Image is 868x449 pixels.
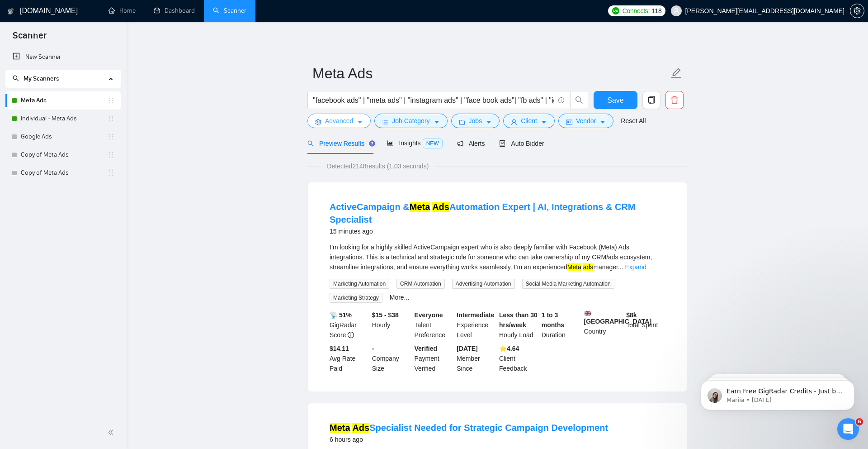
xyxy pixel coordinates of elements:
[626,311,637,319] b: $ 8k
[541,119,547,125] span: caret-down
[459,119,465,125] span: folder
[499,311,538,329] b: Less than 30 hrs/week
[499,140,505,147] span: robot
[108,7,136,14] a: homeHome
[455,310,497,340] div: Experience Level
[558,114,613,128] button: idcardVendorcaret-down
[307,140,373,147] span: Preview Results
[434,119,440,125] span: caret-down
[107,97,114,104] span: holder
[499,140,544,147] span: Auto Bidder
[390,294,410,301] a: More...
[607,95,623,106] span: Save
[107,169,114,177] span: holder
[107,115,114,122] span: holder
[5,146,121,164] li: Copy of Meta Ads
[856,418,863,425] span: 6
[312,62,669,85] input: Scanner name...
[643,96,660,104] span: copy
[457,345,477,352] b: [DATE]
[325,116,353,126] span: Advanced
[571,96,588,104] span: search
[330,242,665,272] div: I’m looking for a highly skilled ActiveCampaign expert who is also deeply familiar with Facebook ...
[13,75,59,82] span: My Scanners
[5,48,121,66] li: New Scanner
[328,344,370,373] div: Avg Rate Paid
[13,48,113,66] a: New Scanner
[213,7,246,14] a: searchScanner
[370,310,413,340] div: Hourly
[651,6,661,16] span: 118
[107,151,114,158] span: holder
[566,119,572,125] span: idcard
[451,114,500,128] button: folderJobscaret-down
[330,293,382,303] span: Marketing Strategy
[455,344,497,373] div: Member Since
[497,310,540,340] div: Hourly Load
[624,310,667,340] div: Total Spent
[396,279,445,289] span: CRM Automation
[542,311,565,329] b: 1 to 3 months
[850,4,864,18] button: setting
[413,310,455,340] div: Talent Preference
[583,263,594,271] mark: ads
[107,133,114,140] span: holder
[582,310,625,340] div: Country
[594,91,637,109] button: Save
[307,140,314,147] span: search
[432,202,449,212] mark: Ads
[5,91,121,110] li: Meta Ads
[357,119,363,125] span: caret-down
[154,7,195,14] a: dashboardDashboard
[307,114,371,128] button: settingAdvancedcaret-down
[330,311,352,319] b: 📡 51%
[457,140,485,147] span: Alerts
[511,119,517,125] span: user
[625,263,646,271] a: Expand
[666,96,683,104] span: delete
[328,310,370,340] div: GigRadar Score
[313,95,554,106] input: Search Freelance Jobs...
[21,110,107,128] a: Individual - Meta Ads
[5,29,54,48] span: Scanner
[665,91,684,109] button: delete
[348,332,354,338] span: info-circle
[372,311,399,319] b: $15 - $38
[521,116,537,126] span: Client
[330,279,389,289] span: Marketing Automation
[368,139,376,148] div: Tooltip anchor
[21,91,107,110] a: Meta Ads
[13,75,19,81] span: search
[392,116,429,126] span: Job Category
[457,311,494,319] b: Intermediate
[5,164,121,182] li: Copy of Meta Ads
[599,119,606,125] span: caret-down
[21,146,107,164] a: Copy of Meta Ads
[330,423,608,433] a: Meta AdsSpecialist Needed for Strategic Campaign Development
[612,7,619,14] img: upwork-logo.png
[5,110,121,128] li: Individual - Meta Ads
[352,423,369,433] mark: Ads
[522,279,614,289] span: Social Media Marketing Automation
[321,161,435,171] span: Detected 2148 results (1.03 seconds)
[457,140,463,147] span: notification
[21,128,107,146] a: Google Ads
[623,6,650,16] span: Connects:
[415,345,438,352] b: Verified
[330,202,635,224] a: ActiveCampaign &Meta AdsAutomation Expert | AI, Integrations & CRM Specialist
[567,263,581,271] mark: Meta
[621,116,646,126] a: Reset All
[670,67,682,79] span: edit
[21,164,107,182] a: Copy of Meta Ads
[642,91,660,109] button: copy
[850,7,864,14] a: setting
[423,139,443,148] span: NEW
[410,202,430,212] mark: Meta
[503,114,555,128] button: userClientcaret-down
[330,345,349,352] b: $14.11
[558,97,564,103] span: info-circle
[330,434,608,445] div: 6 hours ago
